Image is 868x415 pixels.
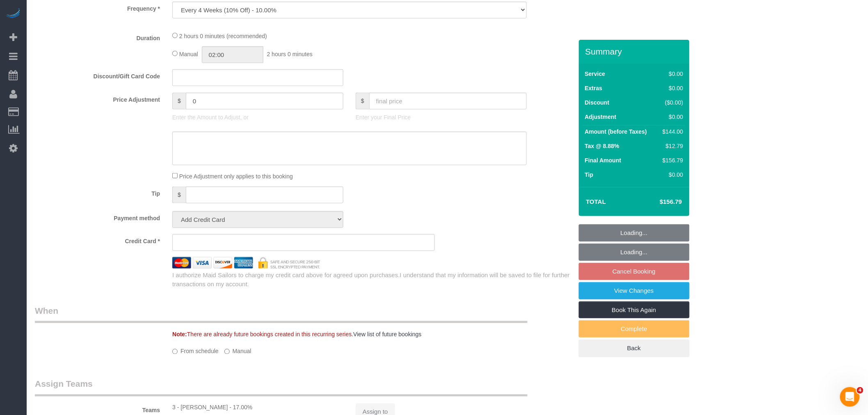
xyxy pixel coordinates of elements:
div: I authorize Maid Sailors to charge my credit card above for agreed upon purchases. [166,271,578,288]
div: $0.00 [659,171,683,179]
label: Tip [585,171,594,179]
span: $ [172,93,186,109]
span: 4 [857,387,863,394]
a: View Changes [579,282,690,299]
input: final price [369,93,527,109]
h3: Summary [585,47,685,56]
div: $156.79 [659,156,683,164]
label: Frequency * [29,2,166,13]
label: Tax @ 8.88% [585,142,619,150]
a: Book This Again [579,301,690,319]
div: There are already future bookings created in this recurring series. [166,330,578,338]
label: Teams [29,404,166,415]
span: I understand that my information will be saved to file for further transactions on my account. [172,271,570,287]
div: $12.79 [659,142,683,150]
label: Extras [585,84,603,92]
div: $0.00 [659,113,683,121]
span: $ [356,93,369,109]
label: Adjustment [585,113,617,121]
img: Automaid Logo [5,8,21,20]
label: Discount/Gift Card Code [29,69,166,80]
div: $0.00 [659,84,683,92]
label: Manual [224,344,251,356]
iframe: Secure card payment input frame [179,239,428,246]
span: $ [172,187,186,203]
label: Payment method [29,211,166,222]
label: Final Amount [585,156,621,164]
div: ($0.00) [659,98,683,107]
legend: Assign Teams [35,378,528,397]
label: Price Adjustment [29,93,166,104]
span: Price Adjustment only applies to this booking [179,173,293,180]
strong: Note: [172,331,187,337]
img: credit cards [166,257,327,269]
span: 2 hours 0 minutes (recommended) [179,33,267,39]
input: Manual [224,349,230,354]
input: From schedule [172,349,178,354]
span: Manual [179,51,198,57]
legend: When [35,305,528,323]
label: Amount (before Taxes) [585,128,647,136]
label: Tip [29,187,166,198]
h4: $156.79 [635,198,682,205]
label: From schedule [172,344,219,356]
p: Enter your Final Price [356,113,527,121]
div: $0.00 [659,70,683,78]
label: Discount [585,98,610,107]
a: View list of future bookings [353,331,421,337]
label: Duration [29,31,166,42]
a: Back [579,340,690,357]
span: 2 hours 0 minutes [267,51,313,57]
label: Credit Card * [29,234,166,245]
p: Enter the Amount to Adjust, or [172,113,343,121]
label: Service [585,70,605,78]
iframe: Intercom live chat [840,387,860,407]
div: 3 - [PERSON_NAME] - 17.00% [172,404,343,412]
div: $144.00 [659,128,683,136]
strong: Total [586,198,606,205]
